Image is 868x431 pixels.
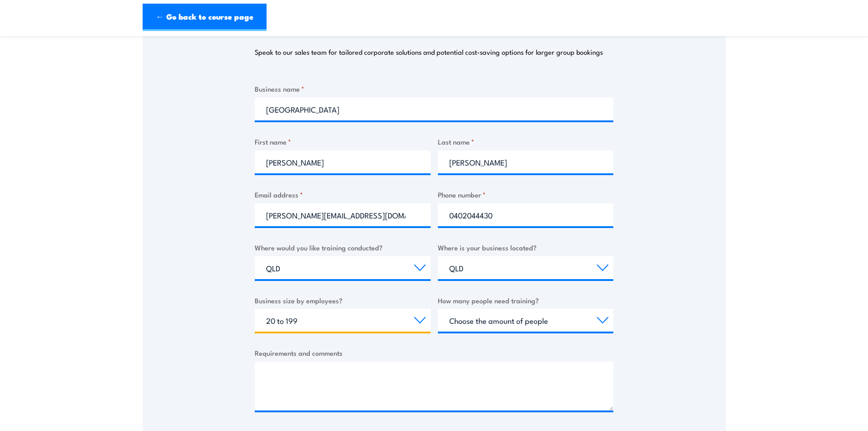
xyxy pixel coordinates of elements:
a: ← Go back to course page [143,4,267,31]
label: Business name [255,83,613,94]
label: Phone number [438,189,614,200]
label: Where is your business located? [438,242,614,253]
label: Where would you like training conducted? [255,242,431,253]
label: Requirements and comments [255,348,613,358]
label: First name [255,136,431,147]
label: How many people need training? [438,295,614,306]
label: Business size by employees? [255,295,431,306]
label: Last name [438,136,614,147]
label: Email address [255,189,431,200]
p: Speak to our sales team for tailored corporate solutions and potential cost-saving options for la... [255,47,603,57]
